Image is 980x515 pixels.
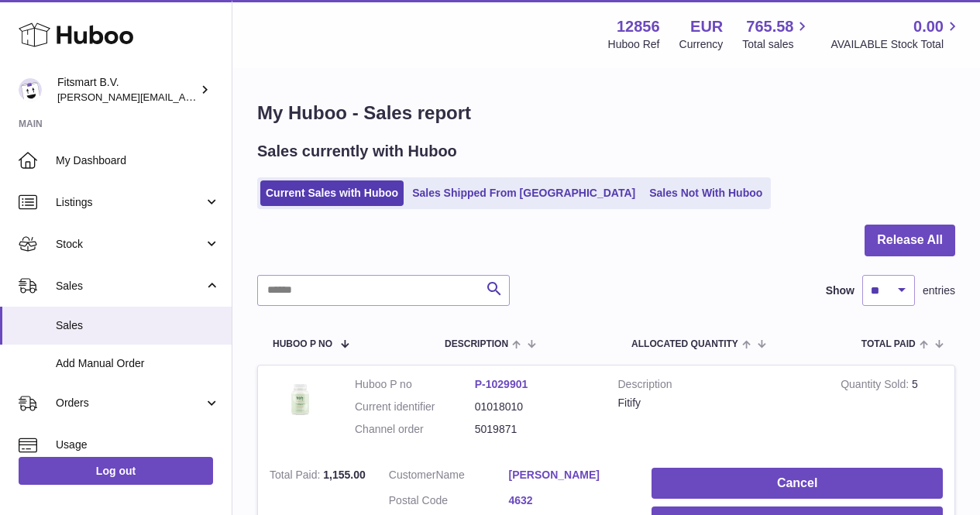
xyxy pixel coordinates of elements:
a: Sales Shipped From [GEOGRAPHIC_DATA] [407,180,641,206]
span: Total paid [861,339,916,349]
strong: EUR [690,16,723,37]
span: AVAILABLE Stock Total [830,37,961,52]
span: 1,155.00 [323,469,366,481]
a: Log out [19,457,213,485]
span: 0.00 [913,16,944,37]
span: My Dashboard [56,153,220,168]
span: Customer [389,469,436,481]
span: Listings [56,195,204,210]
div: Currency [679,37,724,52]
button: Release All [865,225,955,256]
dd: 01018010 [475,400,595,414]
dt: Huboo P no [355,377,475,392]
div: Fitify [618,396,818,410]
dt: Current identifier [355,400,475,414]
span: Huboo P no [273,339,332,349]
a: 765.58 Total sales [742,16,811,52]
span: 765.58 [746,16,793,37]
span: Description [445,339,508,349]
a: P-1029901 [475,378,528,390]
strong: Quantity Sold [841,378,912,394]
label: Show [826,283,854,298]
span: Usage [56,438,220,452]
a: Current Sales with Huboo [260,180,404,206]
dt: Channel order [355,422,475,437]
div: Fitsmart B.V. [57,75,197,105]
div: Huboo Ref [608,37,660,52]
a: 4632 [509,493,629,508]
dd: 5019871 [475,422,595,437]
strong: 12856 [617,16,660,37]
span: entries [923,283,955,298]
a: [PERSON_NAME] [509,468,629,482]
span: Add Manual Order [56,356,220,371]
td: 5 [829,366,954,456]
span: Orders [56,396,204,410]
h2: Sales currently with Huboo [257,141,457,162]
img: jonathan@leaderoo.com [19,78,42,101]
h1: My Huboo - Sales report [257,101,955,125]
button: Cancel [652,468,943,500]
img: 128561739542540.png [270,377,332,421]
a: 0.00 AVAILABLE Stock Total [830,16,961,52]
dt: Postal Code [389,493,509,512]
span: Total sales [742,37,811,52]
span: Sales [56,318,220,333]
span: Stock [56,237,204,252]
span: Sales [56,279,204,294]
span: ALLOCATED Quantity [631,339,738,349]
a: Sales Not With Huboo [644,180,768,206]
strong: Total Paid [270,469,323,485]
dt: Name [389,468,509,486]
span: [PERSON_NAME][EMAIL_ADDRESS][DOMAIN_NAME] [57,91,311,103]
strong: Description [618,377,818,396]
